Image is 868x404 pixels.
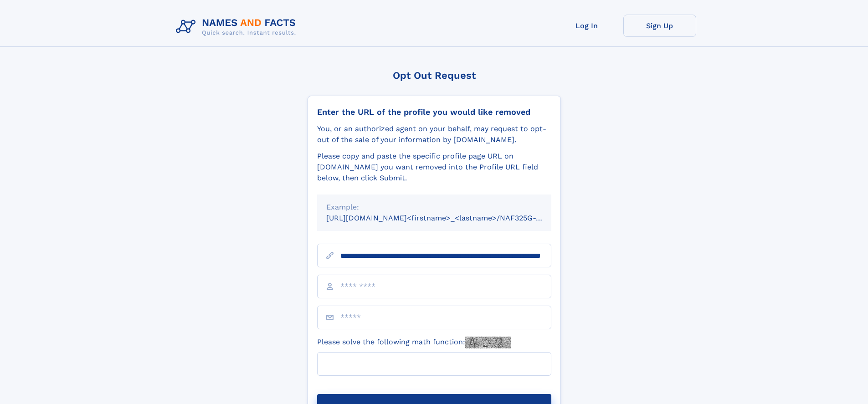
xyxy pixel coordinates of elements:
[172,15,303,39] img: Logo Names and Facts
[550,15,623,37] a: Log In
[326,214,569,222] small: [URL][DOMAIN_NAME]<firstname>_<lastname>/NAF325G-xxxxxxxx
[308,70,561,81] div: Opt Out Request
[317,337,511,348] label: Please solve the following math function:
[317,123,551,145] div: You, or an authorized agent on your behalf, may request to opt-out of the sale of your informatio...
[317,107,551,117] div: Enter the URL of the profile you would like removed
[623,15,696,37] a: Sign Up
[326,202,542,213] div: Example:
[317,151,551,184] div: Please copy and paste the specific profile page URL on [DOMAIN_NAME] you want removed into the Pr...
